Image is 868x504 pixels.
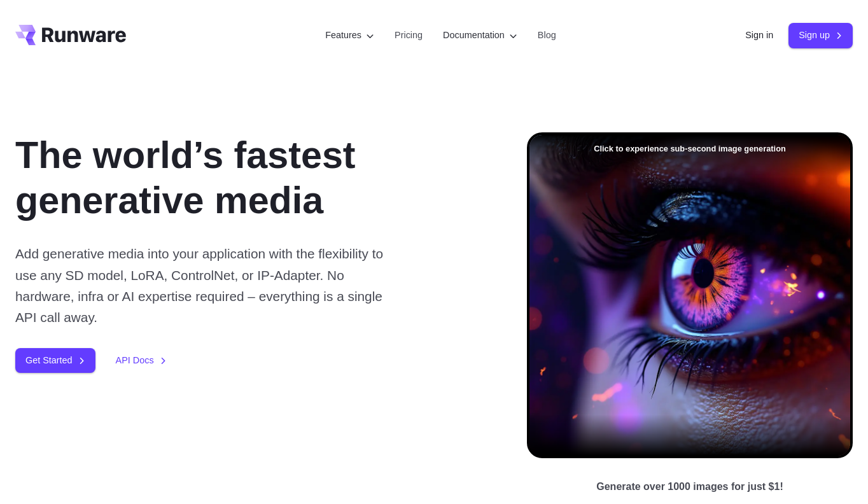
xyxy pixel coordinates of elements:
[443,28,517,43] label: Documentation
[788,23,853,48] a: Sign up
[116,353,167,368] a: API Docs
[745,28,773,43] a: Sign in
[15,243,392,328] p: Add generative media into your application with the flexibility to use any SD model, LoRA, Contro...
[538,28,556,43] a: Blog
[15,348,95,373] a: Get Started
[596,479,783,495] p: Generate over 1000 images for just $1!
[395,28,423,43] a: Pricing
[15,132,486,223] h1: The world’s fastest generative media
[15,25,126,45] a: Go to /
[325,28,374,43] label: Features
